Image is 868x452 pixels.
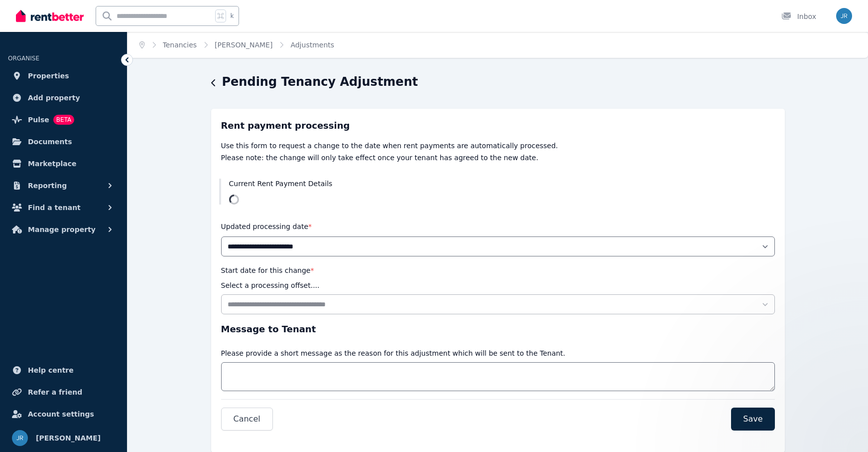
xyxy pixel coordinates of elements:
span: k [230,12,234,20]
button: Save [731,408,774,431]
span: Find a tenant [28,202,81,214]
img: RentBetter [16,8,84,23]
button: Cancel [221,408,273,431]
a: Tenancies [163,41,197,49]
button: Find a tenant [8,198,119,218]
label: Updated processing date [221,223,312,230]
span: BETA [53,115,74,125]
p: Please provide a short message as the reason for this adjustment which will be sent to the Tenant. [221,348,566,358]
img: Jody Rigby [836,8,852,24]
h1: Pending Tenancy Adjustment [222,74,418,90]
span: Properties [28,70,69,82]
iframe: Intercom live chat [834,418,858,442]
span: Refer a friend [28,386,82,398]
button: Reporting [8,176,119,196]
h3: Message to Tenant [221,322,775,336]
span: Help centre [28,364,74,376]
label: Start date for this change [221,266,314,274]
span: Pulse [28,114,49,126]
a: Account settings [8,404,119,424]
nav: Breadcrumb [127,32,346,58]
span: Reporting [28,180,67,192]
a: [PERSON_NAME] [215,41,272,49]
a: Properties [8,66,119,86]
a: Marketplace [8,154,119,174]
a: Adjustments [290,41,334,49]
h3: Current Rent Payment Details [229,179,777,189]
p: Please note: the change will only take effect once your tenant has agreed to the new date. [221,153,775,163]
h3: Rent payment processing [221,119,775,133]
p: Use this form to request a change to the date when rent payments are automatically processed. [221,141,775,151]
button: Manage property [8,220,119,239]
span: Cancel [234,413,260,425]
a: Refer a friend [8,382,119,402]
a: Add property [8,88,119,108]
span: [PERSON_NAME] [36,432,101,444]
div: Inbox [781,11,816,21]
span: Add property [28,92,80,104]
span: Account settings [28,408,94,420]
img: Jody Rigby [12,430,28,446]
a: Help centre [8,360,119,380]
span: ORGANISE [8,55,39,62]
a: PulseBETA [8,110,119,130]
a: Documents [8,132,119,152]
span: Documents [28,136,72,148]
span: Marketplace [28,158,76,170]
span: Manage property [28,224,96,235]
p: Select a processing offset.... [221,280,320,290]
span: Save [743,413,762,425]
